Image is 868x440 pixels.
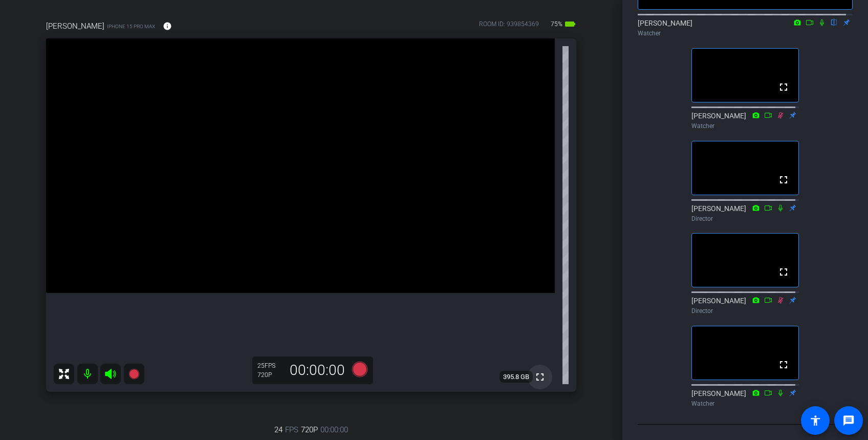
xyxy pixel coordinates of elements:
span: FPS [265,362,275,369]
span: 395.8 GB [500,371,533,383]
div: [PERSON_NAME] [691,111,799,131]
div: [PERSON_NAME] [691,388,799,408]
div: Watcher [638,29,853,38]
mat-icon: fullscreen [777,174,790,186]
mat-icon: fullscreen [777,266,790,278]
mat-icon: fullscreen [777,359,790,371]
mat-icon: message [842,414,855,427]
div: 00:00:00 [283,362,352,379]
div: Director [691,306,799,316]
span: [PERSON_NAME] [46,20,104,32]
div: [PERSON_NAME] [691,296,799,316]
span: iPhone 15 Pro Max [107,23,155,30]
mat-icon: fullscreen [777,81,790,93]
span: 75% [549,16,564,32]
span: 00:00:00 [320,424,348,435]
div: Watcher [691,399,799,408]
div: Director [691,214,799,223]
div: [PERSON_NAME] [638,18,853,38]
span: FPS [285,424,298,435]
mat-icon: info [163,22,172,31]
span: 24 [274,424,283,435]
div: [PERSON_NAME] [691,203,799,223]
mat-icon: flip [828,17,840,27]
div: 720P [257,371,283,379]
div: Watcher [691,121,799,131]
mat-icon: battery_std [564,18,576,30]
div: ROOM ID: 939854369 [479,19,539,34]
span: 720P [301,424,318,435]
div: 25 [257,362,283,370]
mat-icon: fullscreen [534,371,546,383]
mat-icon: accessibility [809,414,821,427]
